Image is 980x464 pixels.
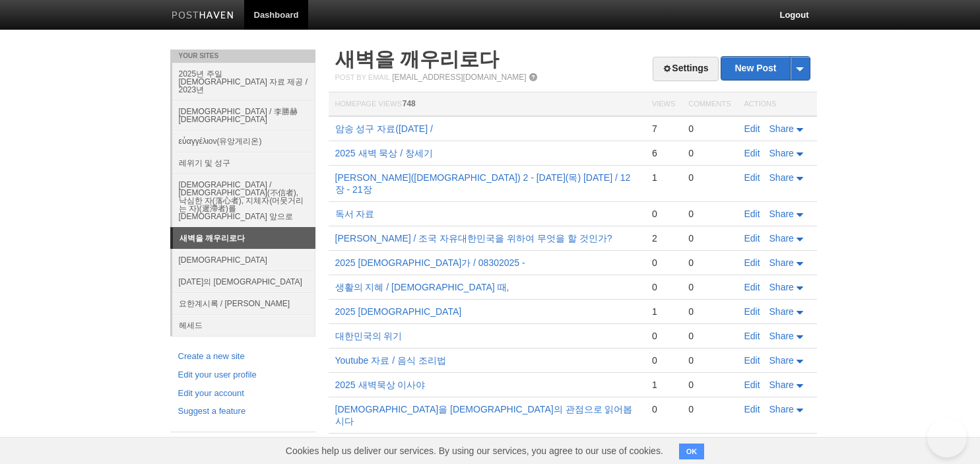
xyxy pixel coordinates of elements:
div: 0 [688,208,731,220]
a: Edit [744,257,760,268]
span: Share [769,282,794,292]
span: Share [769,404,794,414]
div: 0 [688,257,731,269]
a: 2025 [DEMOGRAPHIC_DATA]가 / 08302025 - [335,257,525,268]
a: Edit your user profile [178,368,308,382]
div: 0 [688,281,731,293]
div: 2 [652,232,675,244]
div: 0 [688,403,731,415]
img: Posthaven-bar [172,11,234,21]
a: [EMAIL_ADDRESS][DOMAIN_NAME] [392,73,526,82]
span: Share [769,380,794,390]
a: Edit [744,380,760,390]
span: Share [769,209,794,219]
a: Edit [744,209,760,219]
a: Edit [744,355,760,366]
a: 레위기 및 성구 [172,152,315,174]
span: Share [769,257,794,268]
a: [DEMOGRAPHIC_DATA] [172,249,315,271]
span: Share [769,148,794,158]
a: [DEMOGRAPHIC_DATA] / 李勝赫[DEMOGRAPHIC_DATA] [172,100,315,130]
iframe: Help Scout Beacon - Open [927,418,967,457]
a: Settings [653,57,718,81]
a: Edit your account [178,387,308,401]
div: 0 [652,330,675,342]
span: Share [769,331,794,341]
a: 독서 자료 [335,209,375,219]
div: 1 [652,172,675,183]
a: 2025 새벽묵상 이사야 [335,380,426,390]
div: 7 [652,123,675,135]
a: Edit [744,148,760,158]
a: [PERSON_NAME] / 조국 자유대한민국을 위하여 무엇을 할 것인가? [335,233,612,244]
a: Edit [744,233,760,244]
a: [PERSON_NAME]([DEMOGRAPHIC_DATA]) 2 - [DATE](목) [DATE] / 12장 - 21장 [335,172,631,195]
div: 0 [652,281,675,293]
th: Actions [738,92,817,117]
div: 0 [652,208,675,220]
div: 0 [688,330,731,342]
div: 0 [688,306,731,317]
span: Share [769,233,794,244]
div: 0 [688,232,731,244]
a: Suggest a feature [178,405,308,418]
div: 1 [652,306,675,317]
a: εὐαγγέλιον(유앙게리온) [172,130,315,152]
li: Your Sites [170,50,315,63]
span: Cookies help us deliver our services. By using our services, you agree to our use of cookies. [273,438,676,464]
th: Views [645,92,682,117]
span: Share [769,123,794,134]
a: [DEMOGRAPHIC_DATA] / [DEMOGRAPHIC_DATA](不信者), 낙심한 자(落心者), 지체자(머뭇거리는 자)(遲滯者)를 [DEMOGRAPHIC_DATA] 앞으로 [172,174,315,227]
a: Edit [744,123,760,134]
a: 2025년 주일 [DEMOGRAPHIC_DATA] 자료 제공 / 2023년 [172,63,315,100]
a: Youtube 자료 / 음식 조리법 [335,355,446,366]
a: 생활의 지혜 / [DEMOGRAPHIC_DATA] 때, [335,282,509,292]
a: 새벽을 깨우리로다 [173,228,315,249]
a: New Post [721,57,809,80]
span: Post by Email [335,73,390,81]
div: 6 [652,147,675,159]
a: Edit [744,404,760,414]
div: 0 [652,257,675,269]
a: 요한계시록 / [PERSON_NAME] [172,292,315,314]
a: 2025 [DEMOGRAPHIC_DATA] [335,306,462,317]
div: 0 [652,354,675,366]
div: 0 [652,403,675,415]
a: 2025 새벽 묵상 / 창세기 [335,148,434,158]
a: 암송 성구 자료([DATE] / [335,123,433,134]
div: 1 [652,379,675,391]
div: 0 [688,172,731,183]
a: Edit [744,306,760,317]
button: OK [679,444,705,459]
th: Comments [682,92,737,117]
span: Share [769,355,794,366]
span: Share [769,306,794,317]
a: Create a new site [178,350,308,364]
div: 0 [688,147,731,159]
a: Edit [744,172,760,183]
div: 0 [688,354,731,366]
span: 748 [403,99,416,108]
div: 0 [688,379,731,391]
div: 0 [688,123,731,135]
a: Edit [744,331,760,341]
a: 새벽을 깨우리로다 [335,48,499,70]
a: [DATE]의 [DEMOGRAPHIC_DATA] [172,271,315,292]
span: Share [769,172,794,183]
a: 대한민국의 위기 [335,331,403,341]
a: Edit [744,282,760,292]
a: [DEMOGRAPHIC_DATA]을 [DEMOGRAPHIC_DATA]의 관점으로 읽어봅시다 [335,404,633,426]
a: 헤세드 [172,314,315,336]
th: Homepage Views [329,92,645,117]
